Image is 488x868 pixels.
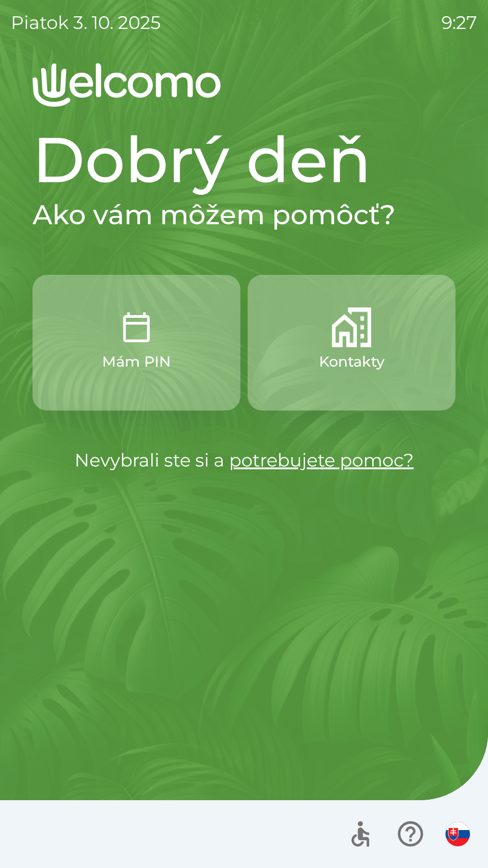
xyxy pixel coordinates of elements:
img: Logo [33,63,455,107]
img: b27049de-0b2f-40e4-9c03-fd08ed06dc8a.png [332,307,371,347]
button: Mám PIN [33,275,240,410]
img: 5e2e28c1-c202-46ef-a5d1-e3942d4b9552.png [117,307,156,347]
h1: Dobrý deň [33,121,455,198]
p: Kontakty [319,351,385,373]
p: piatok 3. 10. 2025 [11,9,161,36]
p: Mám PIN [102,351,171,373]
a: potrebujete pomoc? [229,449,414,471]
p: 9:27 [441,9,477,36]
button: Kontakty [248,275,455,410]
p: Nevybrali ste si a [33,447,455,474]
h2: Ako vám môžem pomôcť? [33,198,455,231]
img: sk flag [446,822,470,846]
